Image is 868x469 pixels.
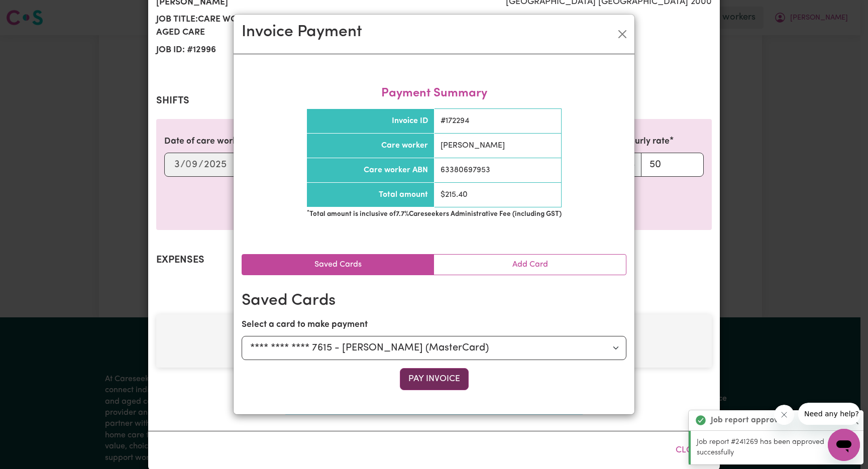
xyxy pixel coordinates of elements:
h2: Saved Cards [242,291,626,310]
a: Add Card [434,255,626,275]
h2: Invoice Payment [242,23,362,42]
td: # 172294 [434,109,562,134]
p: Job report #241269 has been approved successfully [697,437,857,458]
button: Pay Invoice [400,368,469,390]
iframe: Message from company [798,403,860,425]
td: 63380697953 [434,158,562,183]
th: Care worker [307,134,435,158]
iframe: Button to launch messaging window [828,429,860,461]
td: $ 215.40 [434,183,562,207]
td: Total amount is inclusive of 7.7 % Careseekers Administrative Fee (including GST) [307,207,562,222]
caption: Payment Summary [306,78,562,108]
th: Care worker ABN [307,158,435,183]
th: Invoice ID [307,109,435,134]
button: Close [614,26,630,42]
iframe: Close message [774,405,794,425]
strong: Job report approved [711,414,788,426]
a: Saved Cards [242,255,434,275]
td: [PERSON_NAME] [434,134,562,158]
label: Select a card to make payment [242,318,368,331]
th: Total amount [307,183,435,207]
